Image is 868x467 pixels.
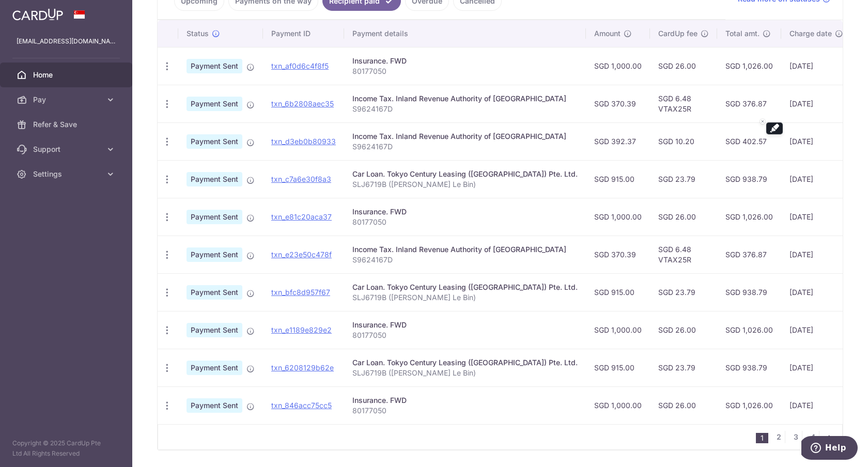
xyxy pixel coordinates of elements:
[352,357,578,368] div: Car Loan. Tokyo Century Leasing ([GEOGRAPHIC_DATA]) Pte. Ltd.
[352,255,578,265] p: S9624167D
[717,386,781,424] td: SGD 1,026.00
[352,94,578,104] div: Income Tax. Inland Revenue Authority of [GEOGRAPHIC_DATA]
[33,119,101,130] span: Refer & Save
[586,273,650,311] td: SGD 915.00
[717,198,781,236] td: SGD 1,026.00
[352,207,578,217] div: Insurance. FWD
[756,425,842,449] nav: pager
[33,70,101,80] span: Home
[271,401,332,410] a: txn_846acc75cc5
[352,179,578,190] p: SLJ6719B ([PERSON_NAME] Le Bin)
[352,406,578,416] p: 80177050
[33,144,101,154] span: Support
[650,273,717,311] td: SGD 23.79
[352,217,578,227] p: 80177050
[789,431,802,443] a: 3
[187,172,242,186] span: Payment Sent
[717,85,781,122] td: SGD 376.87
[271,175,331,183] a: txn_c7a6e30f8a3
[717,122,781,160] td: SGD 402.57
[781,122,851,160] td: [DATE]
[801,436,858,462] iframe: Opens a widget where you can find more information
[352,104,578,114] p: S9624167D
[352,142,578,152] p: S9624167D
[271,363,334,372] a: txn_6208129b62e
[781,160,851,198] td: [DATE]
[586,198,650,236] td: SGD 1,000.00
[586,85,650,122] td: SGD 370.39
[586,386,650,424] td: SGD 1,000.00
[271,325,332,334] a: txn_e1189e829e2
[187,398,242,413] span: Payment Sent
[717,160,781,198] td: SGD 938.79
[352,292,578,303] p: SLJ6719B ([PERSON_NAME] Le Bin)
[725,28,760,39] span: Total amt.
[352,169,578,179] div: Car Loan. Tokyo Century Leasing ([GEOGRAPHIC_DATA]) Pte. Ltd.
[586,349,650,386] td: SGD 915.00
[271,288,330,297] a: txn_bfc8d957f67
[717,311,781,349] td: SGD 1,026.00
[586,311,650,349] td: SGD 1,000.00
[187,247,242,262] span: Payment Sent
[717,47,781,85] td: SGD 1,026.00
[586,47,650,85] td: SGD 1,000.00
[12,8,63,21] img: CardUp
[187,323,242,337] span: Payment Sent
[717,349,781,386] td: SGD 938.79
[781,236,851,273] td: [DATE]
[650,47,717,85] td: SGD 26.00
[650,236,717,273] td: SGD 6.48 VTAX25R
[650,198,717,236] td: SGD 26.00
[807,431,819,443] a: 4
[650,85,717,122] td: SGD 6.48 VTAX25R
[789,28,832,39] span: Charge date
[271,137,336,146] a: txn_d3eb0b80933
[271,99,334,108] a: txn_6b2808aec35
[781,386,851,424] td: [DATE]
[352,395,578,406] div: Insurance. FWD
[650,160,717,198] td: SGD 23.79
[352,282,578,292] div: Car Loan. Tokyo Century Leasing ([GEOGRAPHIC_DATA]) Pte. Ltd.
[17,36,116,46] p: [EMAIL_ADDRESS][DOMAIN_NAME]
[344,20,586,47] th: Payment details
[352,131,578,142] div: Income Tax. Inland Revenue Authority of [GEOGRAPHIC_DATA]
[352,244,578,255] div: Income Tax. Inland Revenue Authority of [GEOGRAPHIC_DATA]
[263,20,344,47] th: Payment ID
[187,361,242,375] span: Payment Sent
[781,349,851,386] td: [DATE]
[187,97,242,111] span: Payment Sent
[717,273,781,311] td: SGD 938.79
[781,311,851,349] td: [DATE]
[650,311,717,349] td: SGD 26.00
[352,56,578,66] div: Insurance. FWD
[271,250,332,259] a: txn_e23e50c478f
[33,95,101,105] span: Pay
[586,122,650,160] td: SGD 392.37
[352,368,578,378] p: SLJ6719B ([PERSON_NAME] Le Bin)
[781,198,851,236] td: [DATE]
[658,28,698,39] span: CardUp fee
[781,273,851,311] td: [DATE]
[756,433,768,443] li: 1
[650,386,717,424] td: SGD 26.00
[352,320,578,330] div: Insurance. FWD
[187,210,242,224] span: Payment Sent
[586,236,650,273] td: SGD 370.39
[650,349,717,386] td: SGD 23.79
[187,59,242,73] span: Payment Sent
[271,61,329,70] a: txn_af0d6c4f8f5
[352,330,578,340] p: 80177050
[33,169,101,179] span: Settings
[650,122,717,160] td: SGD 10.20
[187,28,209,39] span: Status
[586,160,650,198] td: SGD 915.00
[352,66,578,76] p: 80177050
[772,431,785,443] a: 2
[781,85,851,122] td: [DATE]
[187,285,242,300] span: Payment Sent
[717,236,781,273] td: SGD 376.87
[271,212,332,221] a: txn_e81c20aca37
[594,28,621,39] span: Amount
[187,134,242,149] span: Payment Sent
